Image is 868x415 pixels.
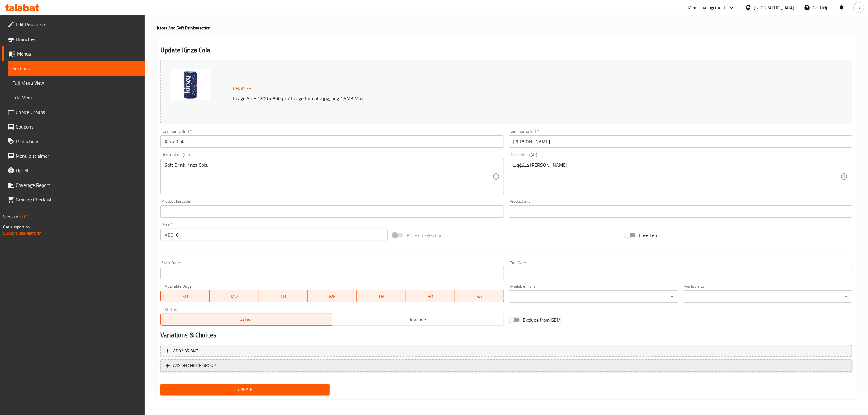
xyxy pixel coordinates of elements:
span: Free item [639,232,659,239]
span: MO [212,292,256,301]
span: ASSIGN CHOICE GROUP [173,362,216,369]
a: Edit Restaurant [2,17,145,32]
button: Add variant [160,345,852,357]
p: AED [165,231,173,238]
span: Version: [3,213,18,221]
input: Please enter product barcode [160,205,504,218]
a: Edit Menu [8,90,145,105]
input: Enter name En [160,135,504,148]
a: Menus [2,46,145,61]
a: Coverage Report [2,178,145,192]
span: Promotions [16,138,140,145]
a: Choice Groups [2,105,145,119]
span: FR [408,292,452,301]
button: Active [160,314,332,326]
div: ​ [509,290,678,303]
span: Menu disclaimer [16,152,140,159]
textarea: Soft Drink Kinza Cola [165,162,492,191]
span: TU [261,292,305,301]
textarea: مشؤوب [PERSON_NAME] [513,162,841,191]
span: Coverage Report [16,181,140,189]
span: Full Menu View [12,79,140,87]
button: Update [160,384,330,395]
span: Change [233,84,251,93]
a: Coupons [2,119,145,134]
span: Inactive [335,315,502,324]
div: [GEOGRAPHIC_DATA] [754,4,794,11]
span: 1.0.0 [19,213,28,221]
span: Grocery Checklist [16,196,140,203]
span: B [857,4,860,11]
a: Promotions [2,134,145,149]
span: SA [457,292,501,301]
button: SA [455,290,504,302]
span: Get support on: [3,223,31,231]
span: TH [359,292,403,301]
span: Edit Menu [12,94,140,101]
input: Please enter price [176,229,388,241]
a: Branches [2,32,145,46]
img: mmw_638842912658948667 [170,69,210,100]
span: Sections [12,65,140,72]
span: Add variant [173,347,198,355]
button: SU [160,290,210,302]
span: Active [163,315,330,324]
input: Please enter product sku [509,205,852,218]
div: Menu-management [688,4,726,11]
span: Menus [17,50,140,57]
a: Upsell [2,163,145,178]
span: Choice Groups [16,108,140,116]
p: Image Size: 1200 x 800 px / Image formats: jpg, png / 5MB Max. [231,95,735,102]
h4: Juices And Soft Drinks section [157,25,856,31]
span: Edit Restaurant [16,21,140,28]
span: Coupons [16,123,140,130]
button: TU [259,290,308,302]
a: Support.OpsPlatform [3,229,42,237]
a: Full Menu View [8,76,145,90]
span: Price on selection [407,232,443,239]
a: Grocery Checklist [2,192,145,207]
button: WE [308,290,357,302]
button: Change [231,82,254,95]
a: Menu disclaimer [2,149,145,163]
button: Inactive [332,314,504,326]
span: SU [163,292,207,301]
button: TH [357,290,406,302]
span: Upsell [16,167,140,174]
button: FR [406,290,455,302]
span: Exclude from GEM [523,316,561,324]
span: Update [165,386,325,393]
h2: Variations & Choices [160,331,852,340]
span: WE [310,292,354,301]
input: Enter name Ar [509,135,852,148]
a: Sections [8,61,145,76]
div: ​ [683,290,852,303]
span: Branches [16,36,140,43]
button: MO [210,290,259,302]
button: ASSIGN CHOICE GROUP [160,359,852,372]
h2: Update Kinza Cola [160,46,852,55]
